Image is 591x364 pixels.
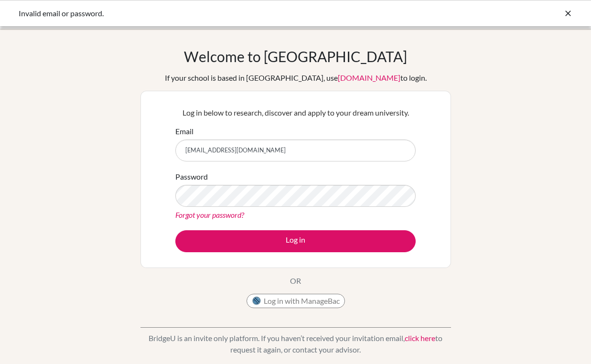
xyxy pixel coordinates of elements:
a: Forgot your password? [175,210,244,219]
p: Log in below to research, discover and apply to your dream university. [175,107,416,118]
label: Email [175,126,193,137]
div: If your school is based in [GEOGRAPHIC_DATA], use to login. [165,72,427,84]
label: Password [175,171,208,182]
a: [DOMAIN_NAME] [338,73,400,82]
div: Invalid email or password. [19,8,430,19]
p: BridgeU is an invite only platform. If you haven’t received your invitation email, to request it ... [140,332,451,355]
h1: Welcome to [GEOGRAPHIC_DATA] [184,48,407,65]
a: click here [405,333,435,343]
button: Log in with ManageBac [247,294,345,308]
p: OR [290,275,301,287]
button: Log in [175,230,416,252]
